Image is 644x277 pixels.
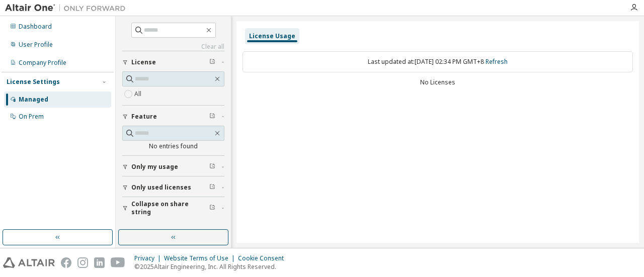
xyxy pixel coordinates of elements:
[134,88,143,100] label: All
[209,113,215,121] span: Clear filter
[122,197,224,219] button: Collapse on share string
[134,262,290,271] p: © 2025 Altair Engineering, Inc. All Rights Reserved.
[19,59,66,67] div: Company Profile
[122,106,224,128] button: Feature
[164,254,238,262] div: Website Terms of Use
[209,163,215,171] span: Clear filter
[122,156,224,178] button: Only my usage
[131,163,178,171] span: Only my usage
[249,32,295,40] div: License Usage
[243,51,633,72] div: Last updated at: [DATE] 02:34 PM GMT+8
[209,204,215,212] span: Clear filter
[19,96,48,104] div: Managed
[131,183,191,192] span: Only used licenses
[5,3,131,13] img: Altair One
[61,257,71,268] img: facebook.svg
[122,142,224,150] div: No entries found
[243,78,633,86] div: No Licenses
[131,113,157,121] span: Feature
[3,257,55,268] img: altair_logo.svg
[77,257,88,268] img: instagram.svg
[209,183,215,192] span: Clear filter
[209,58,215,66] span: Clear filter
[122,176,224,199] button: Only used licenses
[238,254,290,262] div: Cookie Consent
[19,113,44,121] div: On Prem
[94,257,105,268] img: linkedin.svg
[486,57,508,66] a: Refresh
[122,43,224,51] a: Clear all
[19,23,52,31] div: Dashboard
[122,51,224,73] button: License
[111,257,125,268] img: youtube.svg
[134,254,164,262] div: Privacy
[7,78,60,86] div: License Settings
[131,58,156,66] span: License
[19,41,53,49] div: User Profile
[131,200,209,216] span: Collapse on share string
